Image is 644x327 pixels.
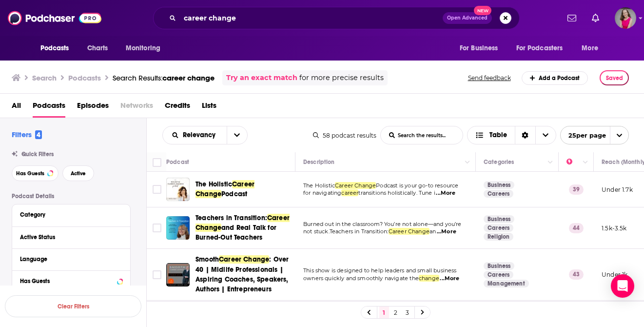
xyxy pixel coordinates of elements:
div: Power Score [566,156,580,168]
span: Smooth [195,255,219,264]
span: Table [489,132,507,139]
span: career [341,189,358,196]
a: Business [484,262,514,270]
span: Career Change [335,182,376,189]
span: Quick Filters [21,151,54,158]
button: Language [20,253,122,265]
a: Credits [165,98,190,118]
img: Podchaser - Follow, Share and Rate Podcasts [8,9,101,27]
span: career change [162,73,215,82]
span: Podcasts [40,41,69,55]
span: ...More [440,275,459,283]
a: Podcasts [33,98,65,118]
a: 2 [391,307,401,318]
button: Choose View [467,126,556,144]
span: Toggle select row [153,185,161,194]
div: Search Results: [113,73,215,82]
span: Active [71,171,86,176]
span: For Podcasters [516,41,563,55]
button: Active Status [20,231,122,243]
span: For Business [460,41,498,55]
a: Episodes [77,98,109,118]
span: Teachers in Transition: [195,214,267,222]
p: 44 [569,223,584,233]
button: Has Guests [20,275,122,287]
a: Business [484,215,514,223]
a: Teachers in Transition:Career Changeand Real Talk for Burned-Out Teachers [195,213,292,243]
img: The Holistic Career Change Podcast [166,178,190,201]
span: an [429,228,436,235]
a: Careers [484,271,513,279]
h3: Search [32,73,57,82]
h2: Choose List sort [162,126,248,144]
a: Business [484,181,514,189]
div: Description [303,156,334,168]
div: Sort Direction [515,126,535,144]
span: More [582,41,598,55]
a: SmoothCareer Change: Over 40 | Midlife Professionals | Aspiring Coaches, Speakers, Authors | Entr... [195,255,292,294]
button: Send feedback [465,74,514,82]
span: Toggle select row [153,270,161,279]
button: Saved [600,70,629,85]
span: : Over 40 | Midlife Professionals | Aspiring Coaches, Speakers, Authors | Entrepreneurs [195,255,289,293]
a: The HolisticCareer ChangePodcast [195,180,292,199]
input: Search podcasts, credits, & more... [180,10,443,26]
button: Show profile menu [615,7,636,29]
button: Has Guests [12,165,59,181]
span: Podcast [221,190,247,198]
button: Category [20,208,122,221]
span: Burned out in the classroom? You’re not alone—and you’re [303,221,462,227]
span: owners quickly and smoothly navigate the [303,275,419,282]
span: for more precise results [299,72,384,83]
span: Lists [202,98,216,118]
span: Toggle select row [153,224,161,232]
span: for navigating [303,189,341,196]
a: 3 [403,307,412,318]
span: ...More [436,189,455,197]
span: Saved [606,75,623,82]
span: New [474,6,491,15]
p: Podcast Details [12,193,131,200]
p: Under 1k [602,270,627,279]
div: Search podcasts, credits, & more... [153,7,520,29]
a: Careers [484,190,513,198]
span: transitions holistically. Tune i [358,189,435,196]
span: 25 per page [561,128,606,143]
button: open menu [453,39,510,58]
div: Podcast [166,156,189,168]
button: open menu [560,126,629,144]
div: Open Intercom Messenger [611,274,634,298]
span: not stuck.Teachers in Transition: [303,228,389,235]
button: Column Actions [580,157,591,168]
button: Column Actions [545,157,556,168]
div: Active Status [20,234,116,241]
h3: Podcasts [68,73,101,82]
button: open menu [510,39,577,58]
span: Podcast is your go-to resource [376,182,458,189]
a: Try an exact match [226,72,297,83]
span: Charts [87,41,108,55]
a: All [12,98,21,118]
span: Career Change [389,228,429,235]
button: Clear Filters [5,295,141,317]
button: open menu [227,126,247,144]
a: Charts [81,39,114,58]
button: Open AdvancedNew [443,12,492,24]
span: Monitoring [126,41,160,55]
a: 1 [379,307,389,318]
button: open menu [34,39,82,58]
span: change [419,275,439,282]
button: open menu [575,39,610,58]
span: Career Change [219,255,269,264]
span: The Holistic [303,182,335,189]
a: Careers [484,224,513,232]
div: Language [20,256,116,263]
span: Logged in as AmyRasdal [615,7,636,29]
span: The Holistic [195,180,232,188]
